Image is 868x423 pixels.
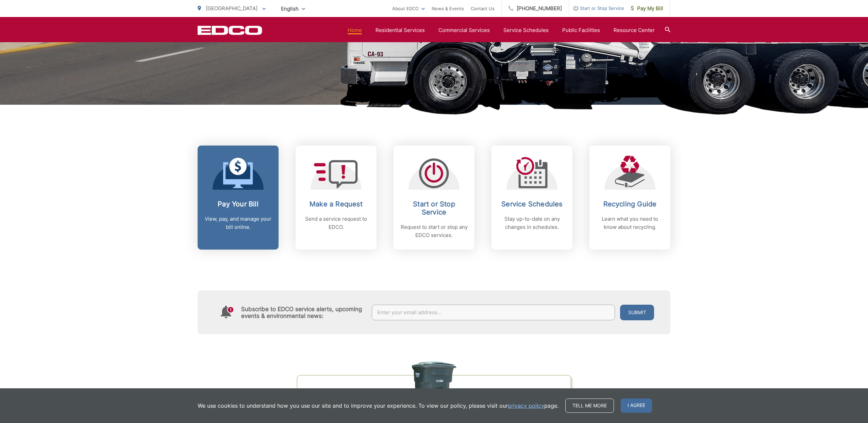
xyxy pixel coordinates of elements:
[302,215,370,231] p: Send a service request to EDCO.
[198,402,558,410] p: We use cookies to understand how you use our site and to improve your experience. To view our pol...
[432,4,464,13] a: News & Events
[372,305,615,320] input: Enter your email address...
[302,200,370,208] h2: Make a Request
[471,4,495,13] a: Contact Us
[348,26,362,34] a: Home
[491,146,572,250] a: Service Schedules Stay up-to-date on any changes in schedules.
[631,4,663,13] span: Pay My Bill
[498,200,566,208] h2: Service Schedules
[276,3,310,15] span: English
[498,215,566,231] p: Stay up-to-date on any changes in schedules.
[400,200,468,216] h2: Start or Stop Service
[620,305,654,320] button: Submit
[596,215,664,231] p: Learn what you need to know about recycling.
[562,26,600,34] a: Public Facilities
[375,26,425,34] a: Residential Services
[621,399,652,413] span: I agree
[296,146,377,250] a: Make a Request Send a service request to EDCO.
[400,223,468,239] p: Request to start or stop any EDCO services.
[565,399,614,413] a: Tell me more
[589,146,670,250] a: Recycling Guide Learn what you need to know about recycling.
[392,4,425,13] a: About EDCO
[198,146,279,250] a: Pay Your Bill View, pay, and manage your bill online.
[508,402,544,410] a: privacy policy
[503,26,549,34] a: Service Schedules
[204,215,272,231] p: View, pay, and manage your bill online.
[241,306,365,319] h4: Subscribe to EDCO service alerts, upcoming events & environmental news:
[206,5,257,12] span: [GEOGRAPHIC_DATA]
[204,200,272,208] h2: Pay Your Bill
[198,26,262,35] a: EDCD logo. Return to the homepage.
[596,200,664,208] h2: Recycling Guide
[614,26,655,34] a: Resource Center
[438,26,490,34] a: Commercial Services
